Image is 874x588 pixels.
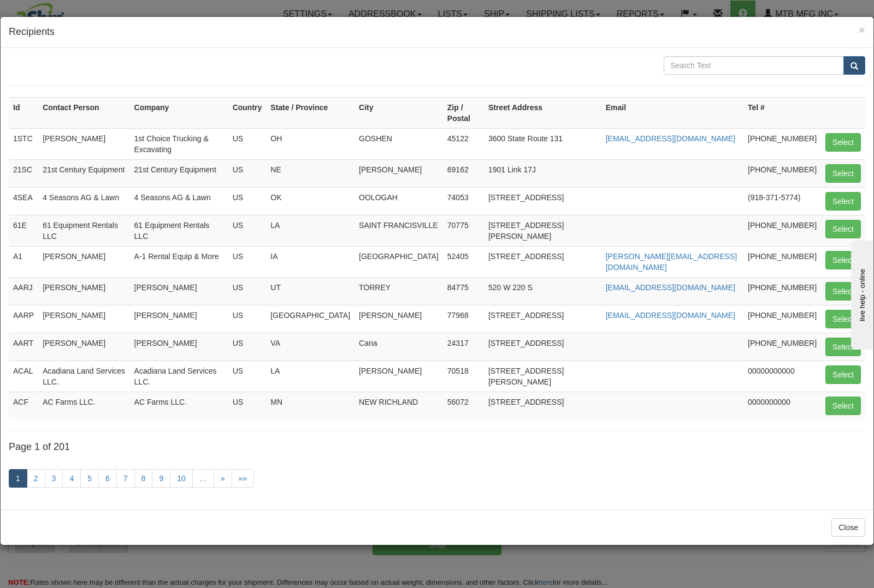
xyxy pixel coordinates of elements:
[443,128,484,159] td: 45122
[9,187,38,215] td: 4SEA
[228,159,267,187] td: US
[825,282,861,301] button: Select
[743,277,821,305] td: [PHONE_NUMBER]
[130,128,228,159] td: 1st Choice Trucking & Excavating
[859,24,865,35] button: Close
[130,305,228,333] td: [PERSON_NAME]
[825,365,861,384] button: Select
[266,159,355,187] td: NE
[743,128,821,159] td: [PHONE_NUMBER]
[9,392,38,419] td: ACF
[484,97,601,128] th: Street Address
[743,246,821,277] td: [PHONE_NUMBER]
[130,215,228,246] td: 61 Equipment Rentals LLC
[9,361,38,392] td: ACAL
[443,277,484,305] td: 84775
[355,215,443,246] td: SAINT FRANCISVILLE
[484,333,601,361] td: [STREET_ADDRESS]
[355,305,443,333] td: [PERSON_NAME]
[443,361,484,392] td: 70518
[443,97,484,128] th: Zip / Postal
[9,442,865,453] h4: Page 1 of 201
[743,97,821,128] th: Tel #
[9,277,38,305] td: AARJ
[606,283,735,292] a: [EMAIL_ADDRESS][DOMAIN_NAME]
[266,392,355,419] td: MN
[743,392,821,419] td: 0000000000
[443,159,484,187] td: 69162
[228,187,267,215] td: US
[825,251,861,269] button: Select
[152,469,170,488] a: 9
[484,246,601,277] td: [STREET_ADDRESS]
[825,164,861,183] button: Select
[355,333,443,361] td: Cana
[484,159,601,187] td: 1901 Link 17J
[9,305,38,333] td: AARP
[831,518,865,537] button: Close
[38,361,129,392] td: Acadiana Land Services LLC.
[606,252,737,272] a: [PERSON_NAME][EMAIL_ADDRESS][DOMAIN_NAME]
[228,246,267,277] td: US
[228,305,267,333] td: US
[80,469,99,488] a: 5
[825,338,861,356] button: Select
[443,215,484,246] td: 70775
[484,305,601,333] td: [STREET_ADDRESS]
[9,333,38,361] td: AART
[130,97,228,128] th: Company
[130,333,228,361] td: [PERSON_NAME]
[355,97,443,128] th: City
[45,469,63,488] a: 3
[130,277,228,305] td: [PERSON_NAME]
[228,97,267,128] th: Country
[825,192,861,211] button: Select
[849,238,873,350] iframe: chat widget
[9,128,38,159] td: 1STC
[484,392,601,419] td: [STREET_ADDRESS]
[825,220,861,238] button: Select
[484,215,601,246] td: [STREET_ADDRESS][PERSON_NAME]
[9,469,27,488] a: 1
[443,246,484,277] td: 52405
[62,469,81,488] a: 4
[443,187,484,215] td: 74053
[266,305,355,333] td: [GEOGRAPHIC_DATA]
[98,469,117,488] a: 6
[266,361,355,392] td: LA
[228,215,267,246] td: US
[443,333,484,361] td: 24317
[266,333,355,361] td: VA
[355,361,443,392] td: [PERSON_NAME]
[825,397,861,415] button: Select
[38,392,129,419] td: AC Farms LLC.
[443,305,484,333] td: 77968
[170,469,193,488] a: 10
[266,246,355,277] td: IA
[355,187,443,215] td: OOLOGAH
[484,128,601,159] td: 3600 State Route 131
[38,305,129,333] td: [PERSON_NAME]
[606,134,735,143] a: [EMAIL_ADDRESS][DOMAIN_NAME]
[9,25,865,39] h4: Recipients
[9,215,38,246] td: 61E
[355,159,443,187] td: [PERSON_NAME]
[484,187,601,215] td: [STREET_ADDRESS]
[266,215,355,246] td: LA
[743,333,821,361] td: [PHONE_NUMBER]
[116,469,135,488] a: 7
[484,361,601,392] td: [STREET_ADDRESS][PERSON_NAME]
[266,97,355,128] th: State / Province
[825,310,861,328] button: Select
[355,277,443,305] td: TORREY
[228,128,267,159] td: US
[192,469,214,488] a: …
[443,392,484,419] td: 56072
[664,56,845,75] input: Search Text
[38,215,129,246] td: 61 Equipment Rentals LLC
[266,128,355,159] td: OH
[9,246,38,277] td: A1
[484,277,601,305] td: 520 W 220 S
[9,159,38,187] td: 21SC
[355,128,443,159] td: GOSHEN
